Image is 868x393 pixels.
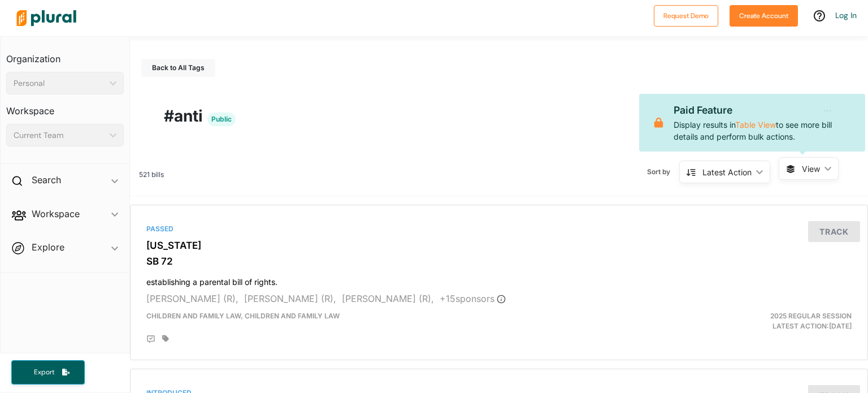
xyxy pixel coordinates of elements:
[440,293,506,304] span: + 15 sponsor s
[14,129,105,141] div: Current Team
[146,293,238,304] span: [PERSON_NAME] (R),
[808,221,860,242] button: Track
[702,166,752,178] div: Latest Action
[654,5,718,27] button: Request Demo
[162,335,169,343] div: Add tags
[835,10,857,20] a: Log In
[146,312,340,320] span: Children and Family Law, Children and Family Law
[26,368,62,377] span: Export
[730,9,798,21] a: Create Account
[207,113,236,126] span: Public
[152,63,205,72] span: Back to All Tags
[730,5,798,27] button: Create Account
[146,224,852,234] div: Passed
[11,360,85,385] button: Export
[14,77,105,89] div: Personal
[32,174,61,186] h2: Search
[6,42,124,67] h3: Organization
[146,240,852,251] h3: [US_STATE]
[6,94,124,119] h3: Workspace
[146,256,852,267] h3: SB 72
[342,293,434,304] span: [PERSON_NAME] (R),
[139,170,164,179] span: 521 bills
[654,9,718,21] a: Request Demo
[146,335,155,344] div: Add Position Statement
[674,103,856,118] p: Paid Feature
[141,59,215,77] button: Back to All Tags
[802,163,820,175] span: View
[674,103,856,142] p: Display results in to see more bill details and perform bulk actions.
[164,104,834,128] h1: #anti
[619,311,860,331] div: Latest Action: [DATE]
[244,293,336,304] span: [PERSON_NAME] (R),
[735,120,776,129] a: Table View
[770,312,852,320] span: 2025 Regular Session
[146,272,852,287] h4: establishing a parental bill of rights.
[647,167,679,177] span: Sort by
